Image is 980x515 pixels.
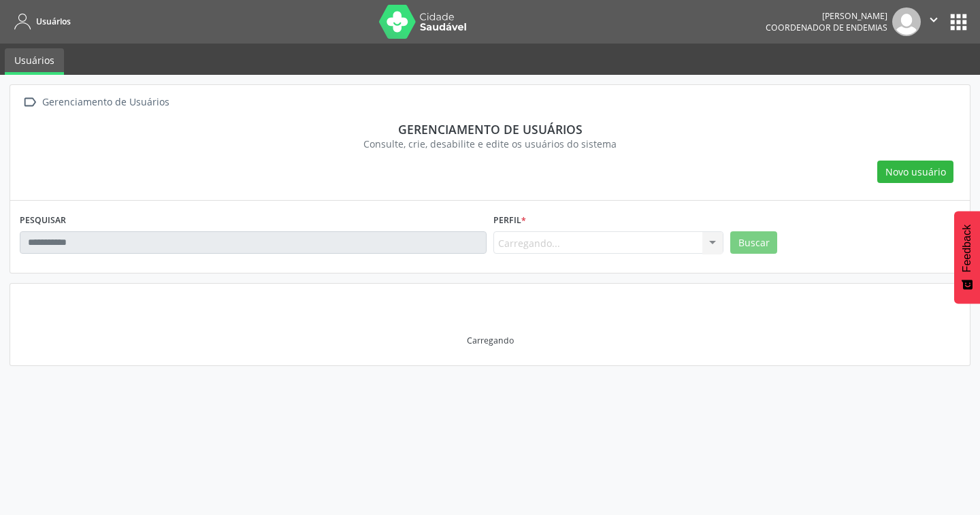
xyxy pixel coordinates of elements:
label: PESQUISAR [20,210,66,231]
div: Gerenciamento de Usuários [39,93,171,112]
a: Usuários [10,10,71,33]
i:  [20,93,39,112]
button: apps [947,10,970,34]
span: Novo usuário [885,165,946,179]
span: Coordenador de Endemias [766,22,887,33]
button: Feedback - Mostrar pesquisa [954,211,980,303]
label: Perfil [493,210,526,231]
button:  [921,7,947,36]
i:  [926,12,941,27]
span: Feedback [961,225,973,272]
div: Carregando [467,335,514,346]
button: Buscar [730,231,777,254]
span: Usuários [36,16,71,27]
img: img [892,7,921,36]
div: Consulte, crie, desabilite e edite os usuários do sistema [29,137,951,151]
div: Gerenciamento de usuários [29,122,951,137]
button: Novo usuário [877,161,953,184]
a: Usuários [5,48,64,75]
div: [PERSON_NAME] [766,10,887,22]
a:  Gerenciamento de Usuários [20,93,171,112]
